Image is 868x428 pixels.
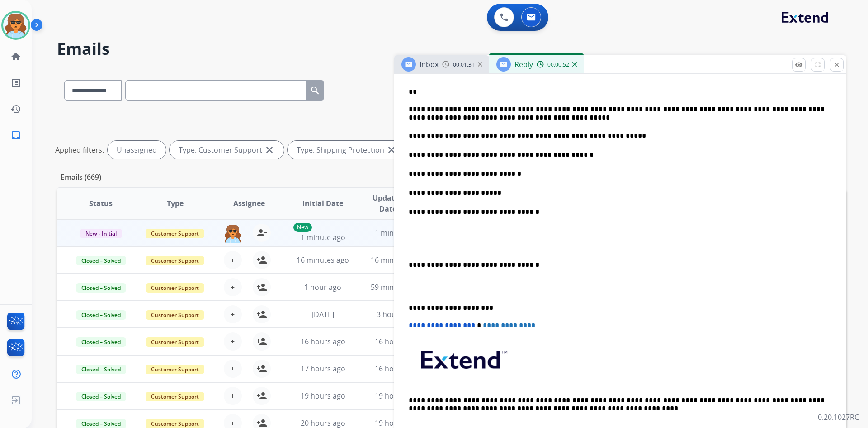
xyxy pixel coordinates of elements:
[375,391,420,401] span: 19 hours ago
[146,283,204,293] span: Customer Support
[256,282,267,293] mat-icon: person_add
[814,61,822,69] mat-icon: fullscreen
[256,227,267,238] mat-icon: person_remove
[76,283,126,293] span: Closed – Solved
[80,229,122,238] span: New - Initial
[302,198,343,209] span: Initial Date
[301,232,345,242] span: 1 minute ago
[231,336,235,347] span: +
[231,255,235,265] span: +
[167,198,184,209] span: Type
[256,336,267,347] mat-icon: person_add
[256,363,267,374] mat-icon: person_add
[301,418,345,428] span: 20 hours ago
[231,282,235,293] span: +
[264,144,275,155] mat-icon: close
[224,224,242,243] img: agent-avatar
[301,337,345,346] span: 16 hours ago
[57,172,105,183] p: Emails (669)
[146,392,204,401] span: Customer Support
[10,51,21,62] mat-icon: home
[375,228,420,238] span: 1 minute ago
[76,392,126,401] span: Closed – Solved
[108,141,166,159] div: Unassigned
[10,104,21,115] mat-icon: history
[170,141,284,159] div: Type: Customer Support
[224,251,242,269] button: +
[233,198,265,209] span: Assignee
[288,141,406,159] div: Type: Shipping Protection
[256,309,267,320] mat-icon: person_add
[256,255,267,265] mat-icon: person_add
[795,61,803,69] mat-icon: remove_red_eye
[146,365,204,374] span: Customer Support
[146,310,204,320] span: Customer Support
[76,365,126,374] span: Closed – Solved
[76,256,126,265] span: Closed – Solved
[375,337,420,346] span: 16 hours ago
[10,130,21,141] mat-icon: inbox
[371,282,423,292] span: 59 minutes ago
[57,40,846,58] h2: Emails
[818,412,859,423] p: 0.20.1027RC
[514,59,533,69] span: Reply
[301,391,345,401] span: 19 hours ago
[231,363,235,374] span: +
[293,223,312,232] p: New
[833,61,841,69] mat-icon: close
[377,309,417,319] span: 3 hours ago
[3,13,28,38] img: avatar
[420,59,439,69] span: Inbox
[146,337,204,347] span: Customer Support
[231,390,235,401] span: +
[386,144,397,155] mat-icon: close
[301,364,345,374] span: 17 hours ago
[89,198,113,209] span: Status
[224,332,242,351] button: +
[224,305,242,323] button: +
[310,85,321,96] mat-icon: search
[146,229,204,238] span: Customer Support
[224,278,242,296] button: +
[231,309,235,320] span: +
[304,282,341,292] span: 1 hour ago
[256,390,267,401] mat-icon: person_add
[224,360,242,378] button: +
[55,144,104,155] p: Applied filters:
[453,61,475,68] span: 00:01:31
[375,364,420,374] span: 16 hours ago
[371,255,423,265] span: 16 minutes ago
[311,309,334,319] span: [DATE]
[76,337,126,347] span: Closed – Solved
[224,387,242,405] button: +
[547,61,569,68] span: 00:00:52
[297,255,349,265] span: 16 minutes ago
[10,77,21,88] mat-icon: list_alt
[146,256,204,265] span: Customer Support
[76,310,126,320] span: Closed – Solved
[368,192,409,214] span: Updated Date
[375,418,420,428] span: 19 hours ago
